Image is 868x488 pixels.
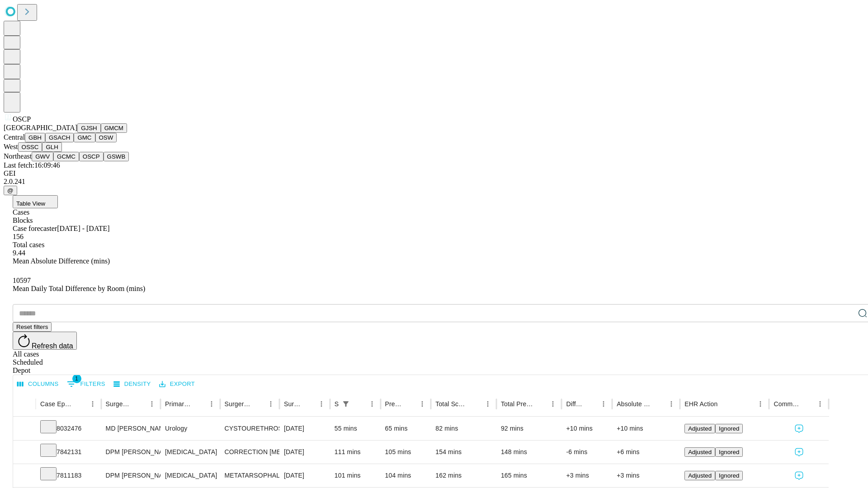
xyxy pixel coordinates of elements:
div: +3 mins [566,464,608,487]
button: Sort [718,398,731,410]
span: 9.44 [13,249,25,257]
div: MD [PERSON_NAME] [PERSON_NAME] Md [106,417,156,440]
span: Refresh data [32,342,73,350]
button: Menu [597,398,610,410]
button: Menu [814,398,826,410]
button: OSCP [79,152,104,161]
span: West [4,143,18,150]
span: Ignored [719,425,739,432]
button: Expand [18,421,31,437]
button: Expand [18,468,31,484]
div: 65 mins [385,417,427,440]
span: Ignored [719,449,739,455]
button: Sort [534,398,547,410]
div: METATARSOPHALANGEAL [MEDICAL_DATA] GREAT TOE [225,464,275,487]
div: Absolute Difference [617,400,651,408]
button: GJSH [77,123,101,133]
button: Menu [146,398,158,410]
span: 10597 [13,277,31,284]
span: Central [4,133,25,141]
div: GEI [4,169,864,178]
div: Primary Service [165,400,191,408]
button: Show filters [65,377,108,391]
button: Ignored [715,471,743,480]
div: 55 mins [335,417,376,440]
div: 92 mins [501,417,557,440]
button: GBH [25,133,45,142]
button: Table View [13,195,58,208]
div: [DATE] [284,417,325,440]
button: Adjusted [684,447,715,457]
button: GSACH [45,133,74,142]
div: 105 mins [385,441,427,464]
div: 148 mins [501,441,557,464]
button: GSWB [104,152,129,161]
div: 104 mins [385,464,427,487]
div: +10 mins [617,417,675,440]
button: Sort [403,398,416,410]
div: CYSTOURETHROSCOPY [MEDICAL_DATA] WITH [MEDICAL_DATA] AND [MEDICAL_DATA] INSERTION [225,417,275,440]
div: +6 mins [617,441,675,464]
div: -6 mins [566,441,608,464]
button: Density [111,377,153,391]
button: Menu [205,398,218,410]
div: CORRECTION [MEDICAL_DATA], DISTAL [MEDICAL_DATA] [MEDICAL_DATA] [225,441,275,464]
span: Adjusted [688,425,712,432]
span: Case forecaster [13,225,57,232]
span: Adjusted [688,449,712,455]
button: @ [4,186,17,195]
button: Menu [315,398,328,410]
button: Adjusted [684,424,715,433]
button: GMCM [101,123,127,133]
div: +10 mins [566,417,608,440]
button: GCMC [53,152,79,161]
div: Comments [774,400,800,408]
button: Refresh data [13,332,77,350]
div: 111 mins [335,441,376,464]
div: DPM [PERSON_NAME] [106,464,156,487]
span: OSCP [13,115,31,123]
span: Northeast [4,152,32,160]
div: 82 mins [435,417,492,440]
span: Mean Daily Total Difference by Room (mins) [13,285,145,292]
button: GWV [32,152,53,161]
div: 165 mins [501,464,557,487]
button: Sort [302,398,315,410]
button: OSW [95,133,117,142]
span: Table View [16,200,45,207]
div: [MEDICAL_DATA] [165,441,215,464]
button: Export [157,377,197,391]
button: Sort [252,398,264,410]
span: Total cases [13,241,44,249]
button: Sort [585,398,597,410]
button: Expand [18,445,31,460]
button: Menu [754,398,767,410]
div: [DATE] [284,464,325,487]
div: Total Predicted Duration [501,400,533,408]
button: Menu [86,398,99,410]
div: 162 mins [435,464,492,487]
span: Reset filters [16,324,48,330]
div: Surgery Date [284,400,302,408]
button: GMC [74,133,95,142]
div: +3 mins [617,464,675,487]
button: Ignored [715,447,743,457]
div: Surgery Name [225,400,251,408]
button: Select columns [15,377,61,391]
div: Surgeon Name [106,400,132,408]
button: Sort [74,398,86,410]
button: Menu [264,398,277,410]
div: 7842131 [40,441,97,464]
button: Sort [652,398,665,410]
span: Last fetch: 16:09:46 [4,161,60,169]
span: [DATE] - [DATE] [57,225,109,232]
div: 7811183 [40,464,97,487]
button: Sort [193,398,205,410]
button: Menu [481,398,494,410]
div: [MEDICAL_DATA] [165,464,215,487]
button: Sort [801,398,814,410]
button: Menu [416,398,429,410]
button: Menu [665,398,678,410]
div: 2.0.241 [4,178,864,186]
button: Sort [133,398,146,410]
